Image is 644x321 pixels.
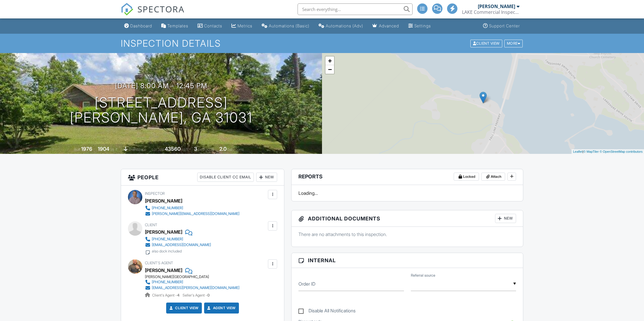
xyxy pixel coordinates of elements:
[256,173,277,182] div: New
[152,206,183,210] div: [PHONE_NUMBER]
[145,266,182,275] a: [PERSON_NAME]
[414,23,431,28] div: Settings
[325,65,334,74] a: Zoom out
[495,214,516,223] div: New
[379,23,399,28] div: Advanced
[115,82,207,90] h3: [DATE] 8:00 am - 12:45 pm
[298,3,413,15] input: Search everything...
[152,243,211,247] div: [EMAIL_ADDRESS][DOMAIN_NAME]
[573,150,582,153] a: Leaflet
[70,95,252,126] h1: [STREET_ADDRESS] [PERSON_NAME], GA 31031
[259,21,312,31] a: Automations (Basic)
[227,147,244,152] span: bathrooms
[583,150,599,153] a: © MapTiler
[470,39,502,47] div: Client View
[197,173,254,182] div: Disable Client CC Email
[145,236,211,242] a: [PHONE_NUMBER]
[204,23,222,28] div: Contacts
[152,286,239,290] div: [EMAIL_ADDRESS][PERSON_NAME][DOMAIN_NAME]
[194,146,197,152] div: 3
[145,275,244,279] div: [PERSON_NAME][GEOGRAPHIC_DATA]
[81,146,92,152] div: 1976
[145,197,182,205] div: [PERSON_NAME]
[478,3,515,9] div: [PERSON_NAME]
[325,56,334,65] a: Zoom in
[145,223,157,227] span: Client
[152,280,183,284] div: [PHONE_NUMBER]
[167,23,188,28] div: Templates
[181,147,189,152] span: sq.ft.
[183,293,210,297] span: Seller's Agent -
[207,293,210,297] strong: 0
[145,191,165,196] span: Inspector
[152,237,183,241] div: [PHONE_NUMBER]
[219,146,227,152] div: 2.0
[269,23,309,28] div: Automations (Basic)
[145,211,239,217] a: [PERSON_NAME][EMAIL_ADDRESS][DOMAIN_NAME]
[121,169,284,186] h3: People
[206,305,236,311] a: Agent View
[122,21,154,31] a: Dashboard
[572,149,644,154] div: |
[74,147,80,152] span: Built
[145,285,239,291] a: [EMAIL_ADDRESS][PERSON_NAME][DOMAIN_NAME]
[292,210,523,227] h3: Additional Documents
[165,146,181,152] div: 43560
[152,212,239,216] div: [PERSON_NAME][EMAIL_ADDRESS][DOMAIN_NAME]
[145,279,239,285] a: [PHONE_NUMBER]
[198,147,214,152] span: bedrooms
[152,249,182,254] div: also dock included
[145,242,211,248] a: [EMAIL_ADDRESS][DOMAIN_NAME]
[159,21,191,31] a: Templates
[229,21,255,31] a: Metrics
[292,253,523,268] h3: Internal
[121,38,523,48] h1: Inspection Details
[145,228,182,236] div: [PERSON_NAME]
[145,261,173,265] span: Client's Agent
[121,8,185,20] a: SPECTORA
[298,308,356,315] label: Disable All Notifications
[462,9,520,15] div: LAKE Commercial Inspections & Consulting, llc.
[145,205,239,211] a: [PHONE_NUMBER]
[470,41,504,45] a: Client View
[370,21,401,31] a: Advanced
[129,147,146,152] span: crawlspace
[504,39,523,47] div: More
[130,23,152,28] div: Dashboard
[137,3,185,15] span: SPECTORA
[298,231,516,237] p: There are no attachments to this inspection.
[600,150,643,153] a: © OpenStreetMap contributors
[237,23,252,28] div: Metrics
[168,305,199,311] a: Client View
[298,281,315,287] label: Order ID
[195,21,225,31] a: Contacts
[121,3,133,16] img: The Best Home Inspection Software - Spectora
[406,21,433,31] a: Settings
[98,146,109,152] div: 1904
[489,23,520,28] div: Support Center
[152,293,180,297] span: Client's Agent -
[110,147,118,152] span: sq. ft.
[481,21,522,31] a: Support Center
[326,23,363,28] div: Automations (Adv)
[152,147,164,152] span: Lot Size
[177,293,179,297] strong: 4
[316,21,365,31] a: Automations (Advanced)
[411,273,435,278] label: Referral source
